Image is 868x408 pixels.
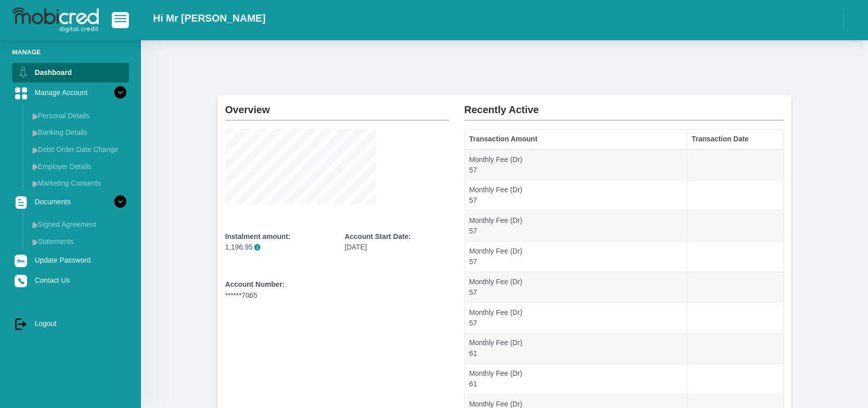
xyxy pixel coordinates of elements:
a: Documents [12,192,129,211]
th: Transaction Amount [465,129,687,149]
img: menu arrow [32,222,38,228]
li: Manage [12,47,129,57]
img: menu arrow [32,147,38,153]
img: logo-mobicred.svg [12,8,99,33]
b: Account Start Date: [345,232,411,240]
a: Dashboard [12,63,129,82]
a: Marketing Consents [28,175,129,191]
b: Instalment amount: [225,232,291,240]
a: Debit Order Date Change [28,141,129,157]
td: Monthly Fee (Dr) 57 [465,211,687,241]
a: Manage Account [12,83,129,102]
a: Contact Us [12,271,129,290]
img: menu arrow [32,164,38,170]
p: 1,196.95 [225,242,330,253]
td: Monthly Fee (Dr) 61 [465,333,687,364]
td: Monthly Fee (Dr) 57 [465,272,687,302]
img: menu arrow [32,113,38,120]
span: Please note that the instalment amount provided does not include the monthly fee, which will be i... [254,244,261,251]
h2: Hi Mr [PERSON_NAME] [153,12,265,24]
a: Update Password [12,251,129,270]
a: Signed Agreement [28,216,129,232]
a: Logout [12,314,129,333]
td: Monthly Fee (Dr) 61 [465,364,687,394]
a: Statements [28,233,129,250]
td: Monthly Fee (Dr) 57 [465,180,687,211]
a: Employer Details [28,158,129,175]
img: menu arrow [32,181,38,187]
th: Transaction Date [687,129,783,149]
td: Monthly Fee (Dr) 57 [465,241,687,272]
h2: Overview [225,96,449,116]
a: Personal Details [28,108,129,124]
td: Monthly Fee (Dr) 57 [465,302,687,333]
b: Account Number: [225,280,284,288]
div: [DATE] [345,231,450,253]
h2: Recently Active [464,96,784,116]
a: Banking Details [28,124,129,140]
td: Monthly Fee (Dr) 57 [465,149,687,180]
img: menu arrow [32,130,38,136]
img: menu arrow [32,239,38,246]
